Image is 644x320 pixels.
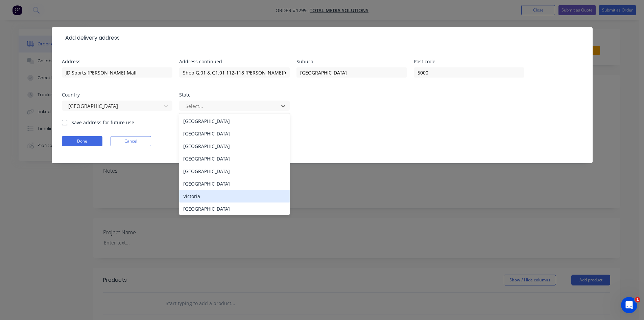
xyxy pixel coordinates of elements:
[621,297,637,313] iframe: Intercom live chat
[414,59,524,64] div: Post code
[179,115,290,127] div: [GEOGRAPHIC_DATA]
[179,190,290,202] div: Victoria
[179,92,290,97] div: State
[179,165,290,177] div: [GEOGRAPHIC_DATA]
[179,152,290,165] div: [GEOGRAPHIC_DATA]
[62,136,102,146] button: Done
[62,92,172,97] div: Country
[179,140,290,152] div: [GEOGRAPHIC_DATA]
[111,136,151,146] button: Cancel
[62,59,172,64] div: Address
[62,34,120,42] div: Add delivery address
[179,177,290,190] div: [GEOGRAPHIC_DATA]
[179,202,290,215] div: [GEOGRAPHIC_DATA]
[179,127,290,140] div: [GEOGRAPHIC_DATA]
[179,59,290,64] div: Address continued
[635,297,640,302] span: 1
[296,59,407,64] div: Suburb
[71,119,134,126] label: Save address for future use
